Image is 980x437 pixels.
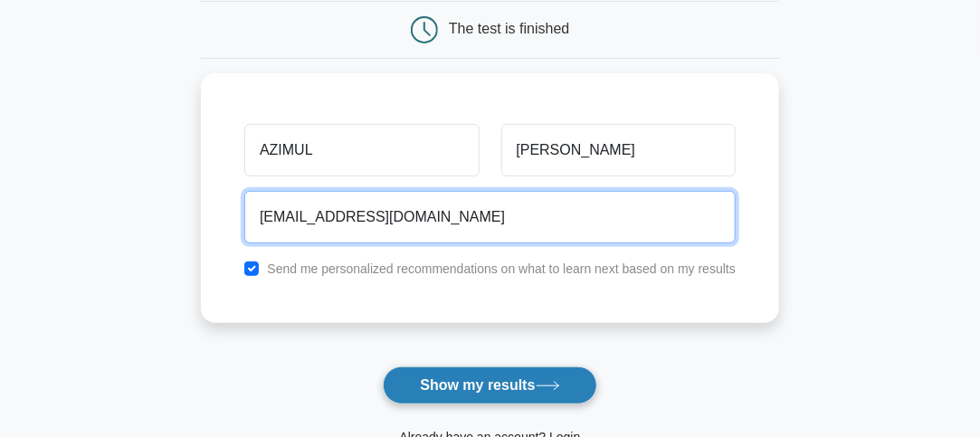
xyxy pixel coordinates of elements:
label: Send me personalized recommendations on what to learn next based on my results [267,261,736,276]
input: Last name [501,124,736,176]
div: The test is finished [449,21,569,36]
button: Show my results [383,366,596,404]
input: First name [244,124,479,176]
input: Email [244,191,736,243]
